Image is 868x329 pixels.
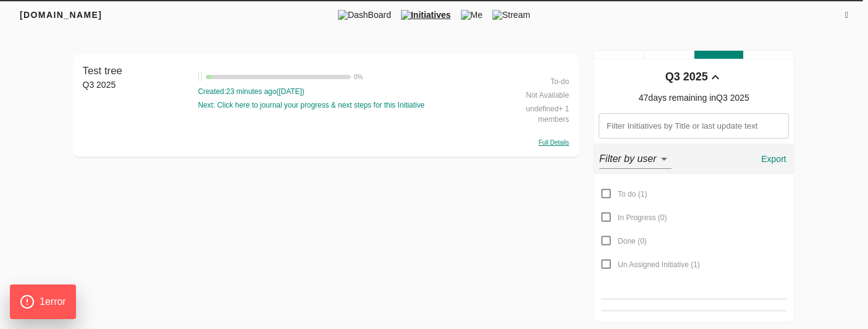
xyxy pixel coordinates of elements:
[83,79,192,91] div: Q3 2025
[20,10,102,20] span: [DOMAIN_NAME]
[396,9,456,21] span: Initiatives
[599,153,656,164] em: Filter by user
[665,69,708,85] div: Q3 2025
[198,100,490,111] div: Next: Click here to journal your progress & next steps for this Initiative
[759,152,788,167] span: Export
[618,213,667,222] span: In Progress ( 0 )
[754,144,793,174] button: Export
[456,9,487,21] span: Me
[401,10,411,20] img: tic.png
[333,9,396,21] span: DashBoard
[539,139,569,146] span: Full Details
[639,93,749,103] span: 47 days remaining in Q3 2025
[354,74,363,80] span: 0 %
[496,74,569,87] div: To-do
[338,10,348,20] img: dashboard.png
[496,87,569,101] div: Not Available
[83,65,122,77] span: Test tree
[487,9,535,21] span: Stream
[618,260,700,269] span: Un Assigned Initiative ( 1 )
[461,10,471,20] img: me.png
[599,149,671,169] div: Filter by user
[496,101,569,125] div: undefined+ 1 members
[599,113,789,139] input: Filter Initiatives by Title or last update text
[618,237,647,246] span: Done ( 0 )
[492,10,502,20] img: stream.png
[618,190,647,199] span: To do ( 1 )
[198,87,490,97] div: Created: 23 minutes ago ( [DATE] )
